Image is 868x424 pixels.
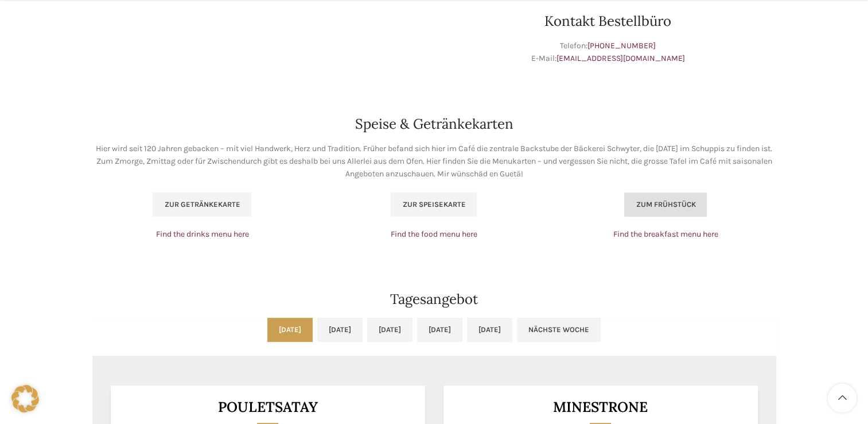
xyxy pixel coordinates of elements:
p: Telefon: E-Mail: [440,40,776,65]
span: Zur Speisekarte [402,200,465,209]
a: [DATE] [367,318,412,342]
a: [DATE] [267,318,313,342]
a: Zum Frühstück [624,192,707,217]
a: [PHONE_NUMBER] [587,41,656,51]
a: Scroll to top button [828,384,857,413]
a: Zur Speisekarte [391,192,477,217]
span: Zur Getränkekarte [164,200,240,209]
h2: Speise & Getränkekarten [92,117,776,131]
h2: Kontakt Bestellbüro [440,14,776,28]
h3: Minestrone [457,400,744,414]
a: Find the breakfast menu here [613,229,718,239]
h3: Pouletsatay [124,400,411,414]
a: [DATE] [467,318,512,342]
a: Zur Getränkekarte [153,192,251,217]
h2: Tagesangebot [92,292,776,306]
a: [DATE] [317,318,363,342]
a: Find the drinks menu here [155,229,248,239]
span: Zum Frühstück [636,200,695,209]
a: [DATE] [417,318,462,342]
p: Hier wird seit 120 Jahren gebacken – mit viel Handwerk, Herz und Tradition. Früher befand sich hi... [92,142,776,181]
a: Find the food menu here [391,229,477,239]
a: Nächste Woche [517,318,601,342]
a: [EMAIL_ADDRESS][DOMAIN_NAME] [556,53,685,63]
